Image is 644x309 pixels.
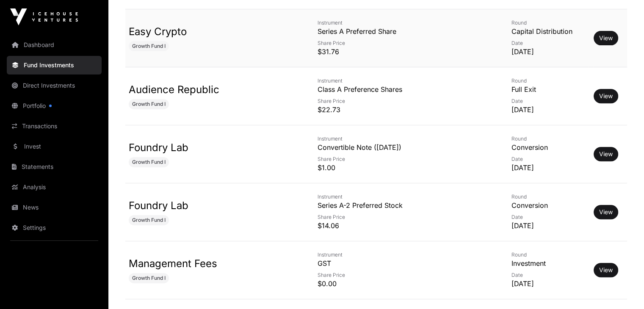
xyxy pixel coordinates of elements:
p: Share Price [318,40,497,47]
button: View [594,147,618,161]
iframe: Chat Widget [602,268,644,309]
p: Share Price [318,272,497,279]
p: [DATE] [511,163,586,173]
p: Convertible Note ([DATE]) [318,142,497,152]
p: Round [511,251,586,258]
a: Invest [7,137,102,156]
p: Series A-2 Preferred Stock [318,200,497,210]
p: [DATE] [511,221,586,231]
img: Icehouse Ventures Logo [10,8,78,25]
p: Share Price [318,214,497,221]
a: Statements [7,157,102,176]
p: $0.00 [318,279,497,289]
p: [DATE] [511,279,586,289]
p: Round [511,193,586,200]
span: Growth Fund I [132,159,166,166]
p: Round [511,19,586,26]
a: View [599,266,613,274]
a: Dashboard [7,36,102,54]
p: Round [511,135,586,142]
p: Date [511,214,586,221]
span: Growth Fund I [132,101,166,108]
p: Share Price [318,156,497,163]
p: Instrument [318,77,497,84]
p: $1.00 [318,163,497,173]
a: Settings [7,218,102,237]
p: Investment [511,258,586,268]
p: Date [511,272,586,279]
a: Analysis [7,178,102,196]
p: [DATE] [511,47,586,57]
span: Growth Fund I [132,43,166,50]
p: Series A Preferred Share [318,26,497,36]
p: Conversion [511,142,586,152]
a: Foundry Lab [129,141,188,154]
a: Audience Republic [129,83,219,96]
p: Instrument [318,193,497,200]
p: Class A Preference Shares [318,84,497,94]
p: Date [511,98,586,105]
p: Instrument [318,19,497,26]
p: Round [511,77,586,84]
a: Easy Crypto [129,25,187,38]
p: Date [511,156,586,163]
a: View [599,208,613,216]
a: View [599,150,613,158]
a: Portfolio [7,97,102,115]
a: Foundry Lab [129,199,188,212]
a: Transactions [7,117,102,135]
button: View [594,263,618,277]
p: $31.76 [318,47,497,57]
p: Conversion [511,200,586,210]
p: Management Fees [129,257,295,270]
p: Capital Distribution [511,26,586,36]
p: Instrument [318,135,497,142]
p: $22.73 [318,105,497,115]
a: Fund Investments [7,56,102,74]
span: Growth Fund I [132,217,166,223]
a: View [599,34,613,42]
span: Growth Fund I [132,275,166,281]
p: [DATE] [511,105,586,115]
p: $14.06 [318,221,497,231]
button: View [594,31,618,45]
a: View [599,92,613,100]
button: View [594,89,618,103]
p: Date [511,40,586,47]
p: Share Price [318,98,497,105]
p: GST [318,258,497,268]
p: Instrument [318,251,497,258]
button: View [594,205,618,219]
p: Full Exit [511,84,586,94]
a: Direct Investments [7,76,102,95]
a: News [7,198,102,217]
